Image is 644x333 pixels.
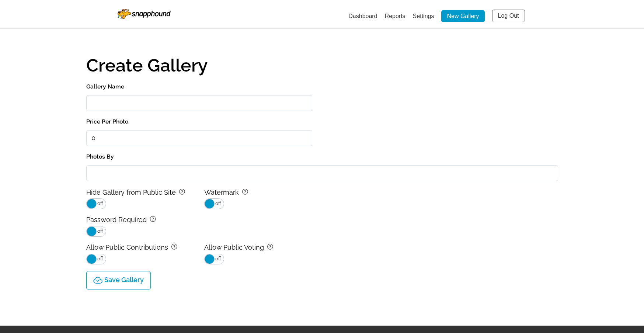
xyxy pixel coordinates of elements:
label: Watermark [204,187,322,198]
a: Log Out [492,10,525,22]
span: off [215,199,221,208]
span: off [97,199,103,208]
a: New Gallery [441,10,484,22]
tspan: ? [173,244,175,249]
label: Hide Gallery from Public Site [86,187,204,198]
a: Settings [413,13,434,19]
label: Price Per Photo [86,117,312,127]
label: Allow Public Voting [204,242,322,253]
a: Reports [385,13,405,19]
label: Password Required [86,214,204,226]
span: off [215,254,221,264]
h1: Create Gallery [86,56,558,74]
label: Gallery Name [86,81,312,92]
label: Photos By [86,152,558,162]
tspan: ? [244,189,246,194]
span: off [97,254,103,264]
tspan: ? [181,189,183,194]
tspan: ? [269,244,271,249]
button: Save Gallery [86,271,151,289]
span: off [97,226,103,236]
img: Snapphound Logo [118,9,171,19]
label: Allow Public Contributions [86,242,204,253]
tspan: ? [152,216,154,222]
p: Save Gallery [104,276,144,284]
a: Dashboard [348,13,377,19]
